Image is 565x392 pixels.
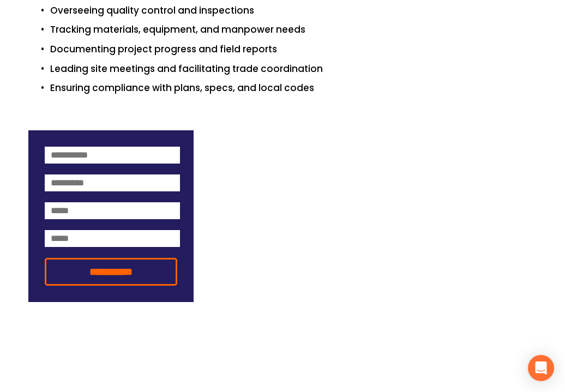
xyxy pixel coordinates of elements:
[50,81,537,95] p: Ensuring compliance with plans, specs, and local codes
[50,62,537,76] p: Leading site meetings and facilitating trade coordination
[528,355,554,381] div: Open Intercom Messenger
[50,3,537,18] p: Overseeing quality control and inspections
[50,22,537,37] p: Tracking materials, equipment, and manpower needs
[50,42,537,57] p: Documenting project progress and field reports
